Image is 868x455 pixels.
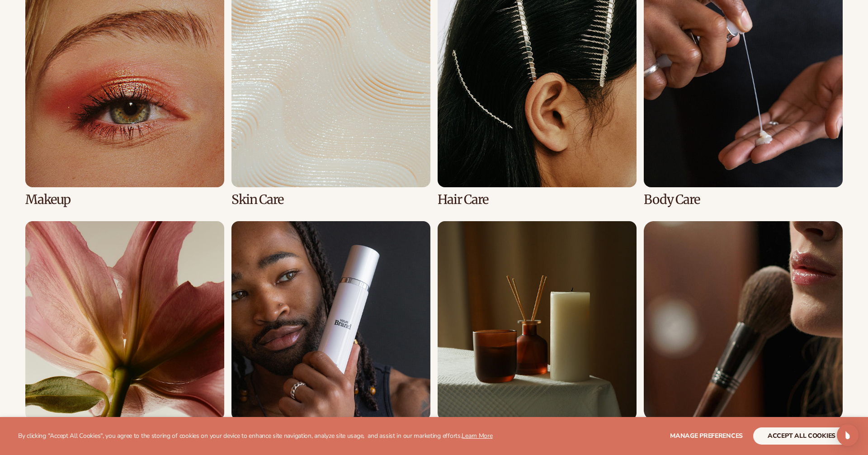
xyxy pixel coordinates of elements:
div: 8 / 8 [644,221,843,440]
h3: Skin Care [231,193,430,207]
div: 7 / 8 [438,221,637,440]
button: Manage preferences [670,427,743,445]
h3: Body Care [644,193,843,207]
span: Manage preferences [670,431,743,440]
h3: Hair Care [438,193,637,207]
a: Learn More [462,431,492,440]
div: 6 / 8 [231,221,430,440]
button: accept all cookies [753,427,850,445]
h3: Makeup [25,193,224,207]
p: By clicking "Accept All Cookies", you agree to the storing of cookies on your device to enhance s... [18,432,493,440]
div: 5 / 8 [25,221,224,440]
div: Open Intercom Messenger [837,424,859,446]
